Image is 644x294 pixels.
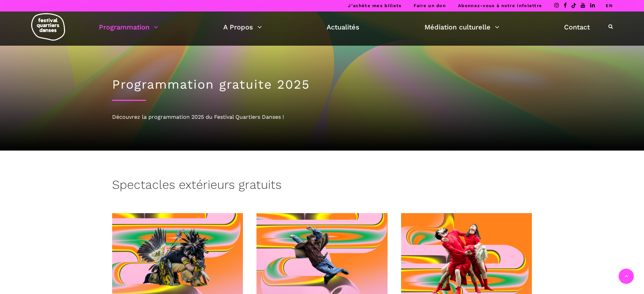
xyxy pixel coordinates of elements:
a: Actualités [327,21,359,33]
a: J’achète mes billets [348,3,401,8]
img: logo-fqd-med [31,13,65,41]
a: Programmation [99,21,158,33]
a: EN [606,3,613,8]
a: Faire un don [414,3,446,8]
div: Découvrez la programmation 2025 du Festival Quartiers Danses ! [112,113,532,121]
a: Abonnez-vous à notre infolettre [458,3,542,8]
a: A Propos [223,21,262,33]
a: Médiation culturelle [424,21,499,33]
h1: Programmation gratuite 2025 [112,77,532,92]
a: Contact [564,21,590,33]
h3: Spectacles extérieurs gratuits [112,178,282,195]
